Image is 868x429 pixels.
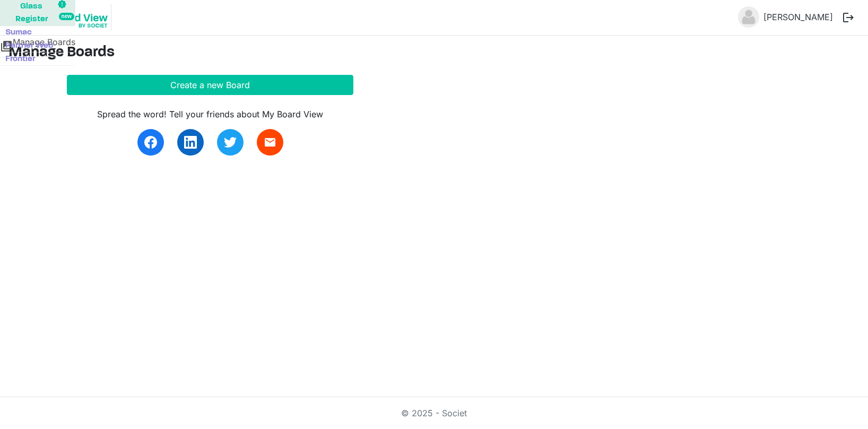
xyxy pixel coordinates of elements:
[144,136,157,149] img: facebook.svg
[8,44,860,62] h3: Manage Boards
[184,136,197,149] img: linkedin.svg
[837,6,860,29] button: logout
[59,13,74,20] div: new
[257,129,283,156] a: email
[738,6,759,28] img: no-profile-picture.svg
[67,75,353,95] button: Create a new Board
[224,136,237,149] img: twitter.svg
[401,408,467,418] a: © 2025 - Societ
[264,136,276,149] span: email
[67,108,353,121] div: Spread the word! Tell your friends about My Board View
[759,6,837,28] a: [PERSON_NAME]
